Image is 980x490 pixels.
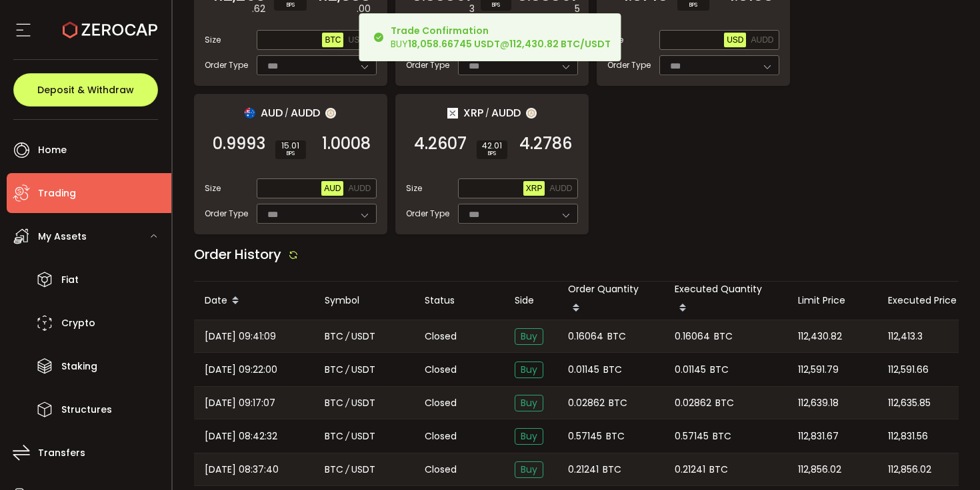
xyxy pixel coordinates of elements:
span: BTC [603,462,621,477]
div: Executed Quantity [664,282,787,320]
button: USDC [345,33,373,47]
i: BPS [281,150,301,158]
em: 3 [469,2,475,16]
span: Order Type [406,208,449,220]
div: Executed Price [877,293,967,308]
em: / [485,107,489,119]
span: Size [406,182,422,194]
span: My Assets [38,227,87,246]
span: BTC [709,462,728,477]
span: AUDD [549,184,572,193]
span: Closed [425,363,457,377]
span: Order Type [205,208,248,220]
iframe: Chat Widget [821,346,980,490]
span: USDT [351,329,375,344]
span: [DATE] 08:37:40 [205,462,279,477]
span: BTC [603,362,622,377]
span: 0.21241 [568,462,599,477]
img: zuPXiwguUFiBOIQyqLOiXsnnNitlx7q4LCwEbLHADjIpTka+Lip0HH8D0VTrd02z+wEAAAAASUVORK5CYII= [325,108,336,119]
span: XRP [463,105,483,121]
button: BTC [322,33,343,47]
span: Closed [425,330,457,344]
button: XRP [523,181,545,196]
i: BPS [279,1,301,9]
span: 112,430.82 [798,329,842,344]
span: BTC [325,395,343,411]
span: Order History [194,245,281,264]
button: USD [724,33,746,47]
span: [DATE] 09:41:09 [205,329,276,344]
div: Date [194,290,314,312]
span: Structures [61,400,112,419]
img: aud_portfolio.svg [245,108,255,119]
div: Symbol [314,293,414,308]
span: Closed [425,429,457,443]
span: BTC [325,35,341,45]
span: Closed [425,396,457,410]
em: / [285,107,289,119]
span: 15.01 [281,142,301,150]
span: 0.57145 [568,429,602,444]
span: 0.02862 [675,395,711,411]
button: AUD [321,181,343,196]
span: 4.2607 [414,137,467,150]
em: / [345,362,349,377]
button: AUDD [748,33,776,47]
span: 0.9993 [213,137,265,150]
span: BTC [714,329,733,344]
span: Buy [515,328,543,345]
em: / [345,395,349,411]
span: USDT [351,462,375,477]
span: Buy [515,428,543,445]
span: Crypto [61,314,95,333]
span: Order Type [406,59,449,71]
span: BTC [607,329,626,344]
span: USDT [351,362,375,377]
span: 0.16064 [675,329,710,344]
span: Closed [425,463,457,477]
span: BTC [606,429,625,444]
span: Staking [61,357,97,376]
span: AUDD [291,105,320,121]
span: BTC [325,329,343,344]
span: Buy [515,362,543,378]
span: AUD [261,105,283,121]
span: 0.01145 [568,362,599,377]
div: Limit Price [787,293,877,308]
span: USDT [351,429,375,444]
em: .00 [357,2,371,16]
span: XRP [526,184,543,193]
span: 0.01145 [675,362,706,377]
button: AUDD [345,181,373,196]
span: 112,639.18 [798,395,839,411]
span: 0.02862 [568,395,605,411]
span: 112,413.3 [888,329,923,344]
span: [DATE] 09:17:07 [205,395,275,411]
b: 18,058.66745 USDT [408,37,500,51]
span: 0.21241 [675,462,705,477]
i: BPS [486,1,506,9]
b: Trade Confirmation [391,24,489,37]
span: Deposit & Withdraw [37,85,134,95]
span: Size [205,182,221,194]
img: zuPXiwguUFiBOIQyqLOiXsnnNitlx7q4LCwEbLHADjIpTka+Lip0HH8D0VTrd02z+wEAAAAASUVORK5CYII= [526,108,537,119]
span: Order Type [205,59,248,71]
span: 1.0008 [322,137,371,150]
button: Deposit & Withdraw [13,73,158,107]
span: 4.2786 [519,137,572,150]
span: Order Type [607,59,651,71]
span: 42.01 [482,142,502,150]
span: 112,591.79 [798,362,839,377]
span: [DATE] 09:22:00 [205,362,277,377]
span: BTC [715,395,734,411]
div: Order Quantity [557,282,664,320]
span: [DATE] 08:42:32 [205,429,277,444]
img: xrp_portfolio.png [447,108,458,119]
span: Transfers [38,443,85,463]
span: Buy [515,395,543,411]
span: Size [205,34,221,46]
b: 112,430.82 BTC/USDT [509,37,611,51]
em: / [345,429,349,444]
span: AUD [324,184,341,193]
